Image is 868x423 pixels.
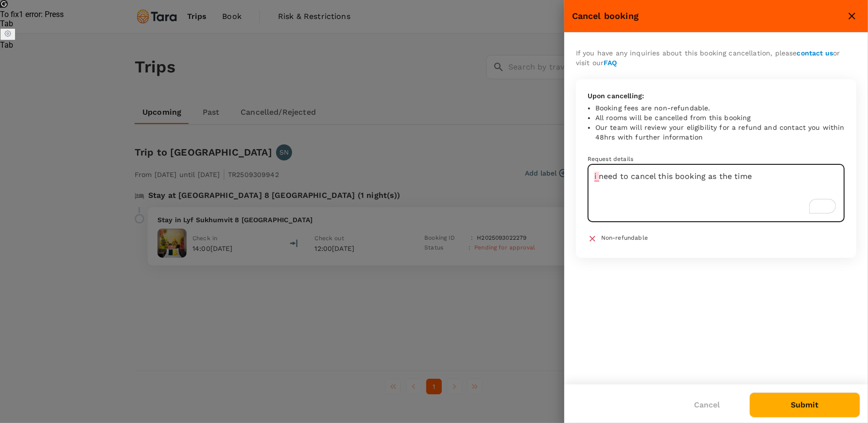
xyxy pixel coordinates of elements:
span: Request details [588,156,633,162]
li: Booking fees are non-refundable. [595,103,845,113]
a: FAQ [604,59,617,67]
p: Non-refundable [601,234,845,242]
a: contact us [797,49,833,57]
li: All rooms will be cancelled from this booking [595,113,845,123]
li: Our team will review your eligibility for a refund and contact you within 48hrs with further info... [595,123,845,142]
textarea: To enrich screen reader interactions, please activate Accessibility in Grammarly extension settings [588,164,845,222]
button: Cancel [681,393,734,417]
p: Upon cancelling: [588,91,845,101]
button: Submit [749,392,860,418]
